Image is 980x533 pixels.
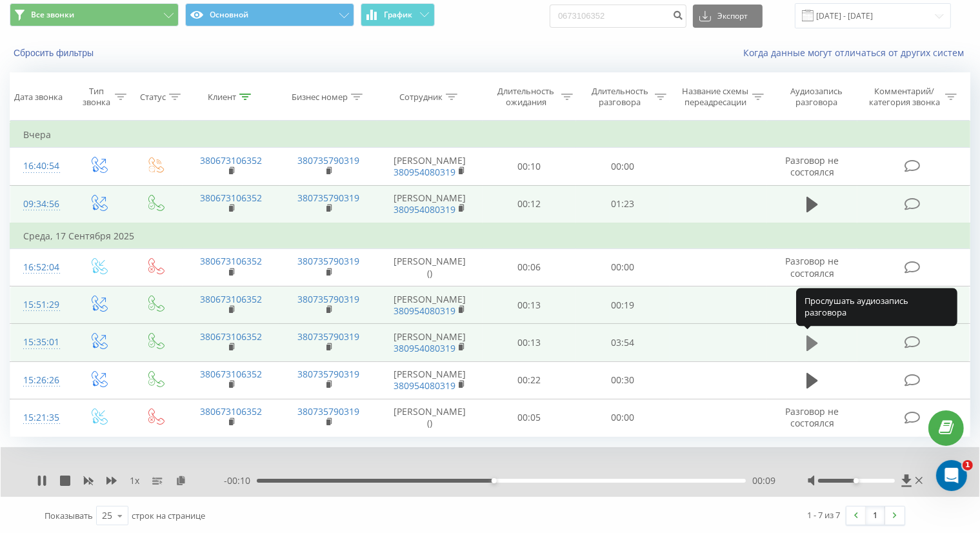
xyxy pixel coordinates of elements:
a: 380673106352 [200,154,262,166]
div: Сотрудник [399,92,443,103]
span: Разговор не состоялся [785,405,839,429]
a: 380735790319 [297,255,359,267]
a: 380673106352 [200,405,262,417]
td: Вчера [10,122,970,148]
td: 00:22 [483,361,576,399]
div: 15:51:29 [23,292,57,317]
div: 1 - 7 из 7 [807,508,840,521]
td: 00:13 [483,287,576,324]
div: Бизнес номер [292,92,348,103]
td: 00:19 [576,287,670,324]
div: Статус [140,92,166,103]
a: 380735790319 [297,405,359,417]
div: 15:21:35 [23,405,57,430]
a: 380673106352 [200,255,262,267]
div: 16:40:54 [23,154,57,179]
button: График [361,3,435,26]
div: Тип звонка [81,86,112,108]
td: [PERSON_NAME] [377,324,483,361]
div: 15:26:26 [23,368,57,393]
input: Поиск по номеру [550,5,686,28]
td: [PERSON_NAME] [377,185,483,223]
td: 00:06 [483,248,576,286]
span: Показывать [45,510,93,521]
span: Разговор не состоялся [785,154,839,178]
button: Основной [185,3,354,26]
td: [PERSON_NAME] [377,361,483,399]
span: 00:09 [752,474,775,487]
a: 380954080319 [394,203,455,216]
td: 00:13 [483,324,576,361]
td: 00:00 [576,399,670,436]
a: 380735790319 [297,293,359,305]
td: 00:12 [483,185,576,223]
td: 01:23 [576,185,670,223]
iframe: Intercom live chat [936,460,967,491]
span: 1 x [130,474,139,487]
div: Комментарий/категория звонка [866,86,942,108]
span: 1 [963,460,973,470]
td: [PERSON_NAME] () [377,248,483,286]
div: 16:52:04 [23,255,57,280]
a: 380673106352 [200,330,262,343]
a: 380735790319 [297,368,359,380]
a: 380735790319 [297,330,359,343]
a: 1 [866,507,885,525]
a: 380954080319 [394,342,455,354]
button: Все звонки [10,3,179,26]
td: Среда, 17 Сентября 2025 [10,223,970,249]
td: [PERSON_NAME] [377,287,483,324]
td: 00:30 [576,361,670,399]
td: 00:00 [576,248,670,286]
div: Дата звонка [14,92,63,103]
a: 380735790319 [297,154,359,166]
td: [PERSON_NAME] [377,148,483,185]
td: [PERSON_NAME] () [377,399,483,436]
div: 15:35:01 [23,330,57,355]
span: строк на странице [132,510,205,521]
span: Все звонки [31,10,74,20]
div: Длительность ожидания [494,86,558,108]
a: 380954080319 [394,305,455,317]
span: Разговор не состоялся [785,255,839,279]
a: 380673106352 [200,293,262,305]
span: График [385,10,413,19]
a: 380673106352 [200,368,262,380]
div: Аудиозапись разговора [779,86,854,108]
td: 00:05 [483,399,576,436]
div: Прослушать аудиозапись разговора [796,288,957,326]
a: 380954080319 [394,166,455,178]
div: 09:34:56 [23,192,57,217]
button: Сбросить фильтры [10,47,100,59]
td: 03:54 [576,324,670,361]
a: Когда данные могут отличаться от других систем [743,46,970,59]
td: 00:00 [576,148,670,185]
a: 380735790319 [297,192,359,204]
td: 00:10 [483,148,576,185]
div: Accessibility label [854,478,859,483]
div: Длительность разговора [588,86,652,108]
div: Название схемы переадресации [681,86,749,108]
a: 380673106352 [200,192,262,204]
a: 380954080319 [394,379,455,392]
span: - 00:10 [224,474,257,487]
div: 25 [102,509,112,522]
div: Accessibility label [492,478,497,483]
div: Клиент [208,92,236,103]
button: Экспорт [693,5,763,28]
